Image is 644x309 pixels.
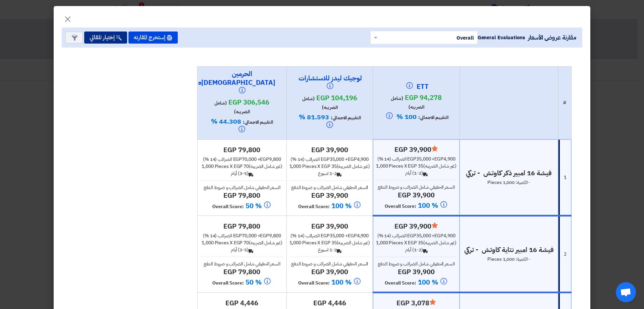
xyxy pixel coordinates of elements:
span: 1,000 [376,239,388,246]
div: (1-2) أيام [376,246,457,253]
span: 1,000 [289,239,302,246]
span: 81.593 % [299,112,329,122]
span: x egp 35 [404,239,457,246]
span: - الكمية: 1,000 Pieces [487,179,530,186]
button: Close [58,11,77,24]
div: (3-5) أيام [200,170,284,177]
span: Pieces [215,163,229,170]
span: egp [407,156,416,163]
div: 35,000 + 4,900 الضرائب (14 %) [289,232,370,239]
span: التقييم الاجمالي: [418,114,448,121]
span: مقارنة عروض الأسعار [528,33,576,42]
h4: egp 79,800 [200,191,284,200]
span: السعر الحقيقي شامل الضرائب و ضروط الدفع [378,260,454,267]
h4: egp 39,900 [289,191,370,200]
span: egp 306,546 [228,97,269,107]
span: egp 104,196 [316,93,357,103]
span: General Evaluations [478,34,525,41]
span: Pieces [215,239,229,246]
th: # [558,66,571,139]
span: egp 94,278 [405,92,442,103]
span: 1,000 [376,163,388,170]
div: 1-2 اسبوع [289,170,370,177]
span: السعر الحقيقي شامل الضرائب و ضروط الدفع [378,184,454,191]
span: 100 % [396,112,417,122]
span: السعر الحقيقي شامل الضرائب و ضروط الدفع [291,260,368,267]
span: السعر الحقيقي شامل الضرائب و ضروط الدفع [204,184,280,191]
h4: egp 3,078 [376,299,457,307]
span: 1,000 [289,163,302,170]
td: 2 [558,216,571,293]
span: Overall Score: [298,203,330,210]
span: Pieces [389,239,403,246]
span: (غير شامل الضريبه) [337,163,370,170]
span: (شامل الضريبه) [391,95,424,111]
h4: egp 39,900 [289,267,370,276]
div: 35,000 + 4,900 الضرائب (14 %) [376,232,457,239]
span: 100 % [331,201,352,211]
span: Pieces [302,163,316,170]
span: egp [233,232,242,239]
div: 70,000 + 9,800 الضرائب (14 %) [200,232,284,239]
span: Overall Score: [385,280,416,287]
h4: egp 39,900 [289,222,370,231]
span: Overall Score: [385,203,416,210]
span: egp [233,156,242,163]
span: egp [348,232,357,239]
span: x egp 35 [317,239,370,246]
button: إختيار تلقائي [84,32,127,44]
span: × [64,9,72,29]
div: 35,000 + 4,900 الضرائب (14 %) [289,156,370,163]
h4: egp 39,900 [289,145,370,154]
h4: egp 79,800 [200,145,284,154]
span: Pieces [389,163,403,170]
h4: egp 79,800 [200,267,284,276]
div: (1-2) أيام [376,170,457,177]
h4: فيشة 16 امبير نتاية كاوتش - تركي [463,245,555,254]
span: (غير شامل الضريبه) [249,239,282,246]
span: 100 % [418,200,438,210]
button: إستخرج المقارنه [128,32,178,44]
h4: egp 4,446 [289,299,370,307]
h4: الحرمين [DEMOGRAPHIC_DATA]ه [208,69,275,96]
span: x egp 70 [230,239,282,246]
span: التقييم الاجمالي: [331,114,361,121]
span: egp [321,232,330,239]
div: Open chat [616,282,636,302]
span: 1,000 [202,239,214,246]
span: Overall Score: [212,203,244,210]
span: egp [434,232,443,239]
span: (شامل الضريبه) [302,95,338,111]
span: 50 % [246,277,262,287]
span: 50 % [246,201,262,211]
div: 35,000 + 4,900 الضرائب (14 %) [376,156,457,163]
span: (شامل الضريبه) [214,100,250,115]
h4: egp 39,900 [376,222,457,231]
h4: ETT [383,82,450,91]
h4: egp 4,446 [200,299,284,307]
h4: egp 39,900 [376,191,457,199]
span: 44.308 % [211,116,241,126]
span: السعر الحقيقي شامل الضرائب و ضروط الدفع [291,184,368,191]
div: 70,000 + 9,800 الضرائب (14 %) [200,156,284,163]
h4: egp 39,900 [376,145,457,154]
h4: egp 39,900 [376,267,457,276]
span: 100 % [418,277,438,287]
span: (غير شامل الضريبه) [423,163,457,170]
span: egp [260,156,269,163]
span: egp [321,156,330,163]
span: 100 % [331,277,352,287]
h4: فيشة 16 امبير ذكر كاوتش - تركي [463,169,555,177]
span: - الكمية: 1,000 Pieces [487,256,530,263]
span: Overall Score: [212,280,244,287]
h4: لوجيك ليدز للاستشارات [296,74,363,92]
span: Overall Score: [298,280,330,287]
span: السعر الحقيقي شامل الضرائب و ضروط الدفع [204,260,280,267]
div: 1-2 اسبوع [289,246,370,253]
div: (3-5) أيام [200,246,284,253]
h4: egp 79,800 [200,222,284,231]
span: x egp 35 [404,163,457,170]
span: التقييم الاجمالي: [243,119,273,126]
span: egp [434,156,443,163]
span: 1,000 [202,163,214,170]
